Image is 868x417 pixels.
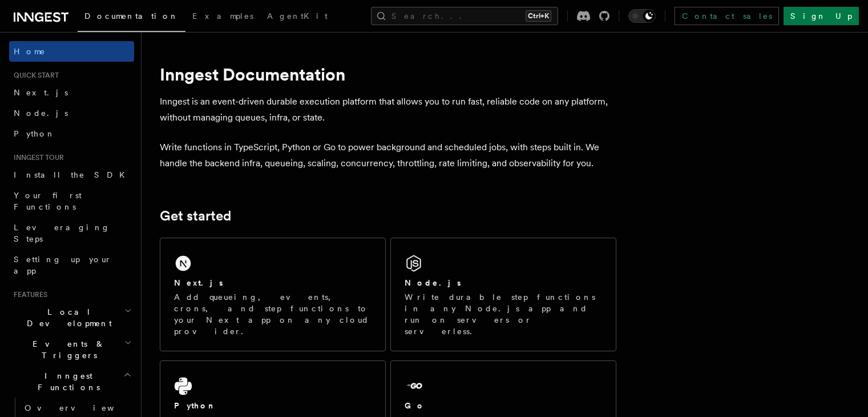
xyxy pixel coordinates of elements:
[371,7,558,25] button: Search...Ctrl+K
[260,3,334,31] a: AgentKit
[9,123,134,144] a: Python
[160,208,231,224] a: Get started
[174,400,216,411] h2: Python
[267,11,328,21] span: AgentKit
[14,88,68,97] span: Next.js
[675,7,779,25] a: Contact sales
[9,249,134,281] a: Setting up your app
[160,64,616,85] h1: Inngest Documentation
[9,370,123,393] span: Inngest Functions
[405,400,425,411] h2: Go
[14,129,55,138] span: Python
[784,7,859,25] a: Sign Up
[9,185,134,217] a: Your first Functions
[405,277,461,288] h2: Node.js
[9,290,47,299] span: Features
[390,238,616,351] a: Node.jsWrite durable step functions in any Node.js app and run on servers or serverless.
[9,302,134,334] button: Local Development
[174,291,372,337] p: Add queueing, events, crons, and step functions to your Next app on any cloud provider.
[405,291,602,337] p: Write durable step functions in any Node.js app and run on servers or serverless.
[14,191,82,211] span: Your first Functions
[9,165,134,185] a: Install the SDK
[9,71,59,80] span: Quick start
[160,238,386,351] a: Next.jsAdd queueing, events, crons, and step functions to your Next app on any cloud provider.
[9,338,124,361] span: Events & Triggers
[14,46,46,57] span: Home
[628,9,656,23] button: Toggle dark mode
[9,41,134,62] a: Home
[160,94,616,126] p: Inngest is an event-driven durable execution platform that allows you to run fast, reliable code ...
[9,366,134,398] button: Inngest Functions
[9,217,134,249] a: Leveraging Steps
[160,139,616,171] p: Write functions in TypeScript, Python or Go to power background and scheduled jobs, with steps bu...
[9,153,64,162] span: Inngest tour
[526,10,551,22] kbd: Ctrl+K
[9,334,134,366] button: Events & Triggers
[25,403,142,412] span: Overview
[14,255,112,275] span: Setting up your app
[78,3,185,32] a: Documentation
[14,170,132,179] span: Install the SDK
[9,306,124,329] span: Local Development
[192,11,253,21] span: Examples
[9,82,134,103] a: Next.js
[14,223,110,243] span: Leveraging Steps
[84,11,179,21] span: Documentation
[174,277,223,288] h2: Next.js
[185,3,260,31] a: Examples
[14,109,68,118] span: Node.js
[9,103,134,123] a: Node.js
